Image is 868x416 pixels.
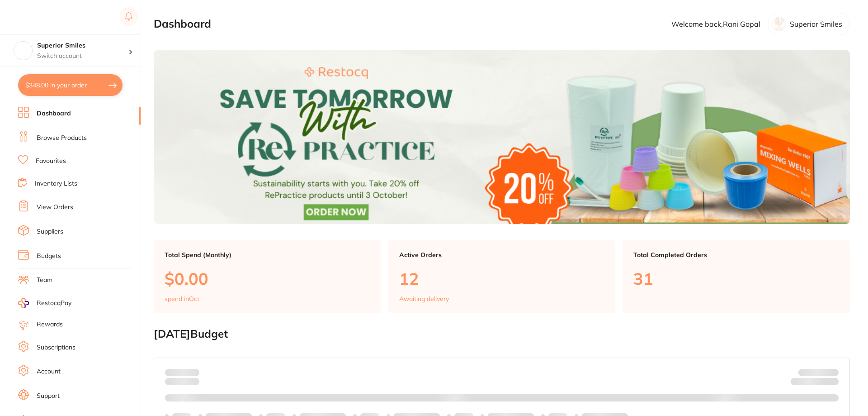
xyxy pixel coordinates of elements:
[18,12,76,23] img: Restocq Logo
[37,134,87,143] a: Browse Products
[823,379,839,387] strong: $0.00
[35,179,77,188] a: Inventory Lists
[18,74,123,96] button: $348.00 in your order
[37,227,63,236] a: Suppliers
[37,109,71,118] a: Dashboard
[37,203,73,212] a: View Orders
[388,240,616,314] a: Active Orders12Awaiting delivery
[623,240,850,314] a: Total Completed Orders31
[165,295,199,302] p: spend in Oct
[154,240,381,314] a: Total Spend (Monthly)$0.00spend inOct
[37,367,61,376] a: Account
[165,369,199,376] p: Spent:
[37,252,61,261] a: Budgets
[671,20,760,28] p: Welcome back, Rani Gopal
[165,251,370,258] p: Total Spend (Monthly)
[18,298,29,308] img: RestocqPay
[154,18,211,30] h2: Dashboard
[165,376,199,387] p: month
[36,157,66,166] a: Favourites
[37,276,52,285] a: Team
[633,251,839,258] p: Total Completed Orders
[37,320,63,329] a: Rewards
[37,343,75,352] a: Subscriptions
[37,52,128,61] p: Switch account
[14,42,32,60] img: Superior Smiles
[821,368,839,377] strong: $NaN
[791,376,839,387] p: Remaining:
[37,41,128,50] h4: Superior Smiles
[798,369,839,376] p: Budget:
[790,20,842,28] p: Superior Smiles
[154,328,850,340] h2: [DATE] Budget
[154,50,850,224] img: Dashboard
[633,269,839,288] p: 31
[18,7,76,28] a: Restocq Logo
[399,269,605,288] p: 12
[18,298,71,308] a: RestocqPay
[399,251,605,258] p: Active Orders
[37,392,60,401] a: Support
[37,299,71,308] span: RestocqPay
[399,295,449,302] p: Awaiting delivery
[165,269,370,288] p: $0.00
[184,368,199,377] strong: $0.00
